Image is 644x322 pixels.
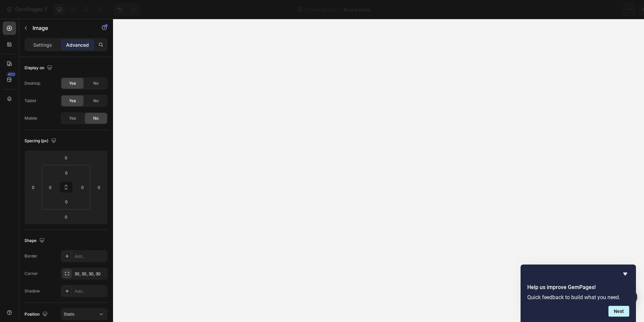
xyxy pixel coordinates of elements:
div: 30, 30, 30, 30 [74,271,106,277]
button: Static [61,308,108,320]
div: Undo/Redo [113,3,140,16]
input: 0 [59,153,73,163]
span: Save [559,7,571,12]
input: 0 [28,182,38,192]
button: Hide survey [621,270,629,278]
div: Publish Theme Section [584,6,636,13]
div: Desktop [24,80,40,86]
span: No [93,98,99,104]
button: Publish Theme Section [579,3,641,16]
span: No [93,80,99,86]
iframe: To enrich screen reader interactions, please activate Accessibility in Grammarly extension settings [113,19,644,322]
span: Static [64,312,75,317]
div: Position [24,310,49,319]
button: Save [554,3,576,16]
p: Settings [33,41,52,48]
p: Quick feedback to build what you need. [527,294,629,300]
div: Add... [74,288,106,294]
input: 0px [45,182,55,192]
button: Next question [608,306,629,317]
span: Yes [69,98,76,104]
div: 450 [6,72,16,77]
span: Yes [69,115,76,121]
div: Spacing (px) [24,136,58,146]
div: Help us improve GemPages! [527,270,629,317]
button: 7 [3,3,50,16]
span: Yes [69,80,76,86]
span: / [339,6,341,13]
div: Corner [24,271,38,277]
div: Shape [24,236,46,245]
h2: Help us improve GemPages! [527,283,629,291]
span: No [93,115,99,121]
input: 0 [59,212,73,222]
div: Tablet [24,98,36,104]
span: Blue Insoles [344,6,371,13]
input: 0px [60,197,73,207]
p: 7 [44,5,47,13]
div: Add... [74,253,106,259]
div: Mobile [24,115,37,121]
input: 0px [77,182,88,192]
input: 0px [60,168,73,178]
input: 0 [94,182,104,192]
div: Border [24,253,38,259]
p: Image [33,24,90,32]
div: Shadow [24,288,40,294]
p: Advanced [66,41,89,48]
span: Theme section [303,6,338,13]
div: Display on [24,64,54,73]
